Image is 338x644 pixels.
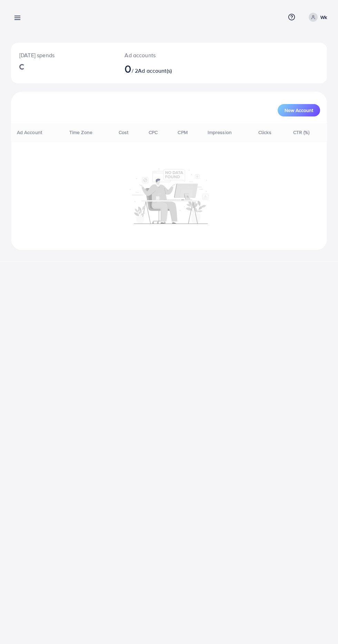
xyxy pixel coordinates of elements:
[285,108,313,113] span: New Account
[125,51,187,59] p: Ad accounts
[125,62,187,75] h2: / 2
[320,13,327,21] p: Wk
[138,67,172,74] span: Ad account(s)
[19,51,108,59] p: [DATE] spends
[306,13,327,22] a: Wk
[125,61,131,76] span: 0
[278,104,320,116] button: New Account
